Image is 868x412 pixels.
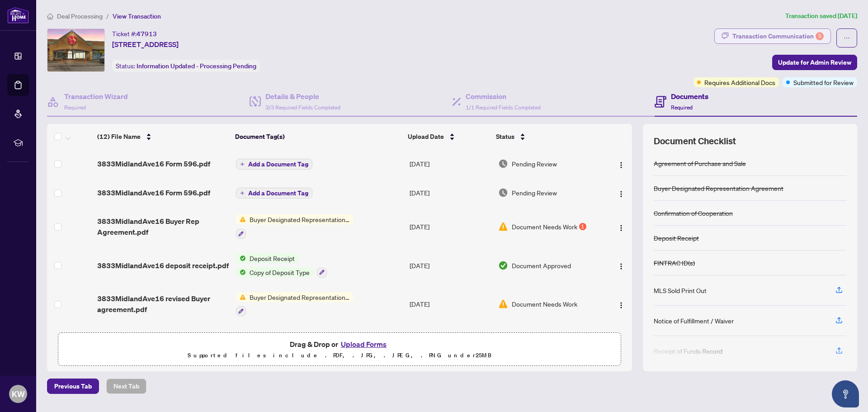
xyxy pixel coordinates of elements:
[246,267,313,277] span: Copy of Deposit Type
[246,292,353,302] span: Buyer Designated Representation Agreement
[492,124,599,149] th: Status
[113,12,161,20] span: View Transaction
[466,91,541,102] h4: Commission
[772,55,857,70] button: Update for Admin Review
[64,91,128,102] h4: Transaction Wizard
[47,29,104,71] img: IMG-E12027840_1.jpg
[137,62,256,70] span: Information Updated - Processing Pending
[236,253,246,263] img: Status Icon
[654,208,733,218] div: Confirmation of Cooperation
[236,214,353,239] button: Status IconBuyer Designated Representation Agreement
[654,233,699,243] div: Deposit Receipt
[618,161,625,169] img: Logo
[97,216,229,237] span: 3833MidlandAve16 Buyer Rep Agreement.pdf
[97,132,141,142] span: (12) File Name
[64,350,615,361] p: Supported files include .PDF, .JPG, .JPEG, .PNG under 25 MB
[654,316,734,326] div: Notice of Fulfillment / Waiver
[614,297,628,311] button: Logo
[793,77,854,87] span: Submitted for Review
[246,253,298,263] span: Deposit Receipt
[94,124,232,149] th: (12) File Name
[47,13,53,19] span: home
[512,222,577,232] span: Document Needs Work
[64,104,86,111] span: Required
[654,258,695,268] div: FINTRAC ID(s)
[498,188,508,198] img: Document Status
[671,91,708,102] h4: Documents
[406,178,494,207] td: [DATE]
[498,222,508,232] img: Document Status
[265,91,340,102] h4: Details & People
[7,7,29,24] img: logo
[496,132,514,142] span: Status
[290,338,389,350] span: Drag & Drop or
[408,132,444,142] span: Upload Date
[97,260,229,271] span: 3833MidlandAve16 deposit receipt.pdf
[512,260,571,270] span: Document Approved
[106,11,109,21] li: /
[714,28,831,44] button: Transaction Communication5
[236,267,246,277] img: Status Icon
[106,379,146,394] button: Next Tab
[338,338,389,350] button: Upload Forms
[97,187,210,198] span: 3833MidlandAve16 Form 596.pdf
[236,187,312,199] button: Add a Document Tag
[406,246,494,285] td: [DATE]
[832,380,859,407] button: Open asap
[778,55,851,70] span: Update for Admin Review
[231,124,404,149] th: Document Tag(s)
[112,28,157,39] div: Ticket #:
[58,333,621,366] span: Drag & Drop orUpload FormsSupported files include .PDF, .JPG, .JPEG, .PNG under25MB
[246,214,353,224] span: Buyer Designated Representation Agreement
[579,223,586,230] div: 1
[57,12,103,20] span: Deal Processing
[614,258,628,273] button: Logo
[618,302,625,309] img: Logo
[654,158,746,168] div: Agreement of Purchase and Sale
[498,260,508,270] img: Document Status
[618,224,625,232] img: Logo
[406,285,494,324] td: [DATE]
[236,188,312,199] button: Add a Document Tag
[248,190,308,196] span: Add a Document Tag
[671,104,693,111] span: Required
[406,323,494,362] td: [DATE]
[112,39,179,50] span: [STREET_ADDRESS]
[236,159,312,170] button: Add a Document Tag
[614,156,628,171] button: Logo
[265,104,340,111] span: 3/3 Required Fields Completed
[240,162,245,166] span: plus
[248,161,308,167] span: Add a Document Tag
[844,35,850,41] span: ellipsis
[785,11,857,21] article: Transaction saved [DATE]
[137,30,157,38] span: 47913
[112,60,260,72] div: Status:
[498,159,508,169] img: Document Status
[512,188,557,198] span: Pending Review
[236,292,246,302] img: Status Icon
[732,29,824,43] div: Transaction Communication
[47,379,99,394] button: Previous Tab
[236,214,246,224] img: Status Icon
[512,159,557,169] span: Pending Review
[498,299,508,309] img: Document Status
[816,32,824,40] div: 5
[654,183,783,193] div: Buyer Designated Representation Agreement
[236,292,353,317] button: Status IconBuyer Designated Representation Agreement
[406,207,494,246] td: [DATE]
[618,263,625,270] img: Logo
[614,219,628,234] button: Logo
[512,299,577,309] span: Document Needs Work
[97,293,229,315] span: 3833MidlandAve16 revised Buyer agreement.pdf
[704,77,775,87] span: Requires Additional Docs
[618,190,625,198] img: Logo
[406,149,494,178] td: [DATE]
[97,158,210,169] span: 3833MidlandAve16 Form 596.pdf
[404,124,492,149] th: Upload Date
[54,379,92,393] span: Previous Tab
[236,253,327,278] button: Status IconDeposit ReceiptStatus IconCopy of Deposit Type
[466,104,541,111] span: 1/1 Required Fields Completed
[654,135,736,147] span: Document Checklist
[12,388,25,400] span: KW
